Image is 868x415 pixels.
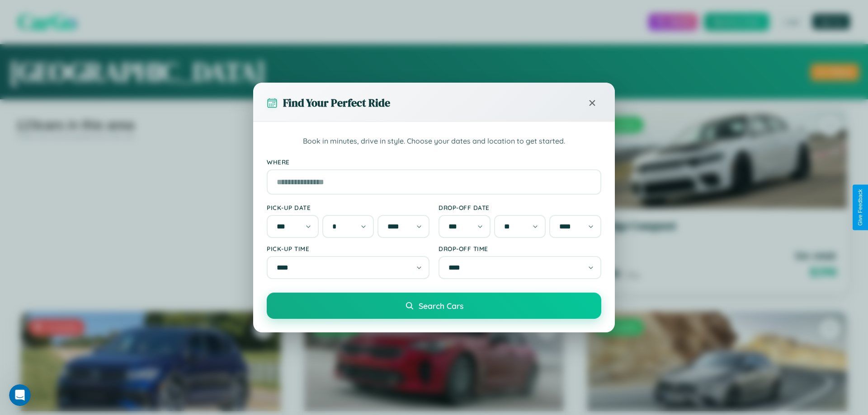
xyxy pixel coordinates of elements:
label: Where [267,158,601,166]
label: Drop-off Date [439,204,601,211]
label: Pick-up Date [267,204,429,211]
button: Search Cars [267,293,601,319]
label: Drop-off Time [439,245,601,252]
label: Pick-up Time [267,245,429,252]
h3: Find Your Perfect Ride [283,95,390,110]
span: Search Cars [419,301,463,311]
p: Book in minutes, drive in style. Choose your dates and location to get started. [267,135,601,147]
